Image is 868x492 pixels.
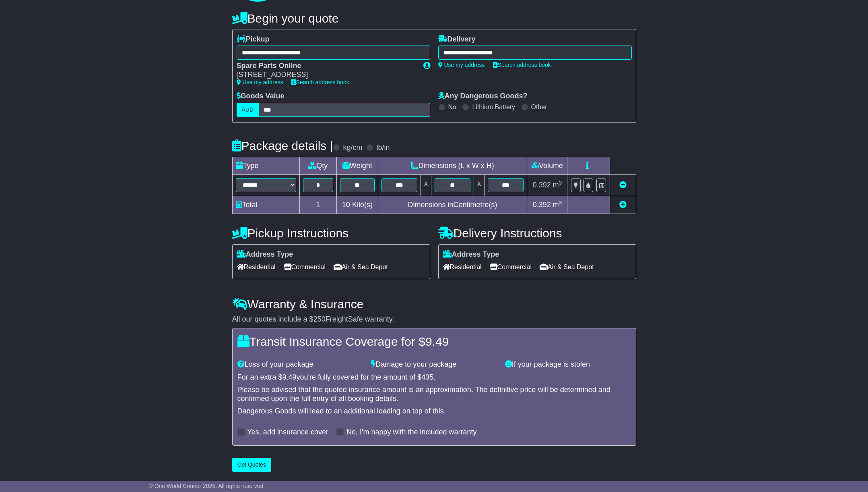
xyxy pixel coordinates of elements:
[299,157,337,174] td: Qty
[247,428,328,437] label: Yes, add insurance cover
[438,92,528,101] label: Any Dangerous Goods?
[237,407,631,416] div: Dangerous Goods will lead to an additional loading on top of this.
[493,62,551,68] a: Search address book
[448,103,456,111] label: No
[232,297,636,311] h4: Warranty & Insurance
[232,139,333,152] h4: Package details |
[425,335,449,348] span: 9.49
[232,196,299,214] td: Total
[237,92,285,101] label: Goods Value
[237,335,631,348] h4: Transit Insurance Coverage for $
[291,79,349,85] a: Search address book
[559,180,562,186] sup: 3
[343,143,362,152] label: kg/cm
[472,103,515,111] label: Lithium Battery
[284,261,326,273] span: Commercial
[233,360,367,369] div: Loss of your package
[232,226,430,240] h4: Pickup Instructions
[232,12,636,25] h4: Begin your quote
[438,62,485,68] a: Use my address
[376,143,390,152] label: lb/in
[421,174,431,196] td: x
[237,250,293,259] label: Address Type
[527,157,567,174] td: Volume
[346,428,477,437] label: No, I'm happy with the included warranty
[237,62,415,71] div: Spare Parts Online
[540,261,594,273] span: Air & Sea Depot
[533,181,551,189] span: 0.392
[237,79,283,85] a: Use my address
[619,201,627,209] a: Add new item
[237,71,415,79] div: [STREET_ADDRESS]
[378,157,527,174] td: Dimensions (L x W x H)
[474,174,485,196] td: x
[533,201,551,209] span: 0.392
[299,196,337,214] td: 1
[378,196,527,214] td: Dimensions in Centimetre(s)
[334,261,388,273] span: Air & Sea Depot
[443,250,499,259] label: Address Type
[367,360,501,369] div: Damage to your package
[337,196,378,214] td: Kilo(s)
[237,103,259,117] label: AUD
[531,103,547,111] label: Other
[232,315,636,324] div: All our quotes include a $ FreightSafe warranty.
[232,157,299,174] td: Type
[619,181,627,189] a: Remove this item
[337,157,378,174] td: Weight
[342,201,350,209] span: 10
[553,181,562,189] span: m
[559,199,562,206] sup: 3
[237,373,631,382] div: For an extra $ you're fully covered for the amount of $ .
[237,386,631,403] div: Please be advised that the quoted insurance amount is an approximation. The definitive price will...
[282,373,297,381] span: 9.49
[438,226,636,240] h4: Delivery Instructions
[149,483,265,489] span: © One World Courier 2025. All rights reserved.
[232,458,272,472] button: Get Quotes
[237,261,276,273] span: Residential
[421,373,433,381] span: 435
[501,360,635,369] div: If your package is stolen
[443,261,482,273] span: Residential
[553,201,562,209] span: m
[313,315,326,323] span: 250
[490,261,532,273] span: Commercial
[237,35,270,44] label: Pickup
[438,35,476,44] label: Delivery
